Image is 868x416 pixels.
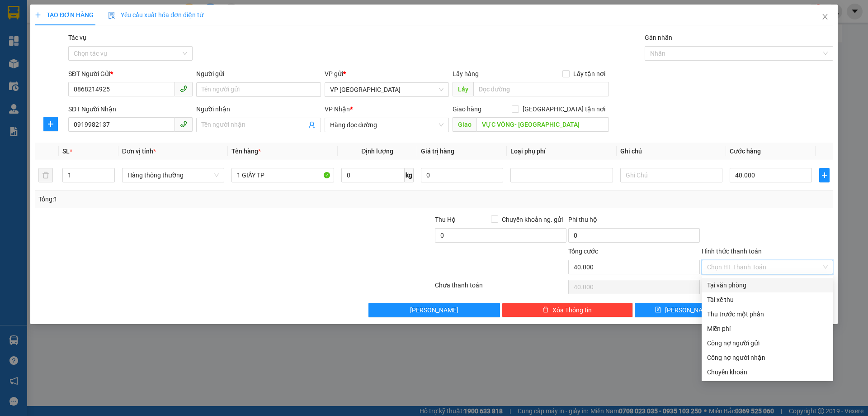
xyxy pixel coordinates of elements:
[707,367,828,377] div: Chuyển khoản
[707,295,828,305] div: Tài xế thu
[127,168,219,182] span: Hàng thông thường
[519,104,609,114] span: [GEOGRAPHIC_DATA] tận nơi
[231,168,334,182] input: VD: Bàn, Ghế
[820,172,829,179] span: plus
[568,248,598,255] span: Tổng cước
[62,148,70,155] span: SL
[665,305,713,315] span: [PERSON_NAME]
[542,306,549,314] span: delete
[655,306,661,314] span: save
[552,305,592,315] span: Xóa Thông tin
[812,5,838,30] button: Close
[645,34,672,41] label: Gán nhãn
[108,11,203,19] span: Yêu cầu xuất hóa đơn điện tử
[707,280,828,290] div: Tại văn phòng
[68,104,193,114] div: SĐT Người Nhận
[180,120,187,128] span: phone
[498,215,566,225] span: Chuyển khoản ng. gửi
[180,85,187,92] span: phone
[730,148,761,155] span: Cước hàng
[35,12,41,18] span: plus
[38,168,53,182] button: delete
[44,120,57,128] span: plus
[570,69,609,79] span: Lấy tận nơi
[231,148,261,155] span: Tên hàng
[108,12,115,19] img: icon
[702,248,762,255] label: Hình thức thanh toán
[819,168,829,182] button: plus
[702,336,833,350] div: Cước gửi hàng sẽ được ghi vào công nợ của người gửi
[405,168,414,182] span: kg
[68,69,193,79] div: SĐT Người Gửi
[330,83,443,96] span: VP Xuân Giang
[421,168,503,182] input: 0
[707,338,828,348] div: Công nợ người gửi
[568,215,700,228] div: Phí thu hộ
[476,117,609,132] input: Dọc đường
[196,69,321,79] div: Người gửi
[707,309,828,319] div: Thu trước một phần
[502,303,633,317] button: deleteXóa Thông tin
[453,117,476,132] span: Giao
[368,303,500,317] button: [PERSON_NAME]
[435,216,456,223] span: Thu Hộ
[702,350,833,365] div: Cước gửi hàng sẽ được ghi vào công nợ của người nhận
[410,305,458,315] span: [PERSON_NAME]
[617,143,726,160] th: Ghi chú
[325,105,350,113] span: VP Nhận
[196,104,321,114] div: Người nhận
[453,105,481,113] span: Giao hàng
[453,70,479,77] span: Lấy hàng
[821,13,829,20] span: close
[453,82,473,96] span: Lấy
[473,82,609,96] input: Dọc đường
[421,148,454,155] span: Giá trị hàng
[361,148,393,155] span: Định lượng
[507,143,616,160] th: Loại phụ phí
[620,168,722,182] input: Ghi Chú
[635,303,733,317] button: save[PERSON_NAME]
[308,121,316,129] span: user-add
[707,324,828,334] div: Miễn phí
[434,280,567,296] div: Chưa thanh toán
[68,34,86,41] label: Tác vụ
[122,148,156,155] span: Đơn vị tính
[325,69,449,79] div: VP gửi
[707,353,828,363] div: Công nợ người nhận
[38,194,335,204] div: Tổng: 1
[35,11,94,19] span: TẠO ĐƠN HÀNG
[330,118,443,132] span: Hàng dọc đường
[43,117,58,131] button: plus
